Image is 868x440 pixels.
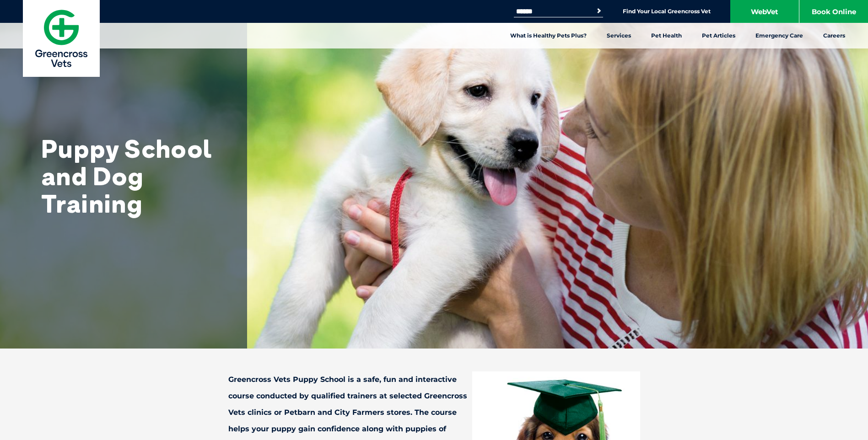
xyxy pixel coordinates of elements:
a: Pet Health [641,23,692,48]
a: What is Healthy Pets Plus? [500,23,597,48]
h1: Puppy School and Dog Training [41,135,224,217]
a: Pet Articles [692,23,745,48]
button: Search [594,6,604,16]
a: Find Your Local Greencross Vet [623,8,711,15]
a: Services [597,23,641,48]
a: Careers [813,23,855,48]
a: Emergency Care [745,23,813,48]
